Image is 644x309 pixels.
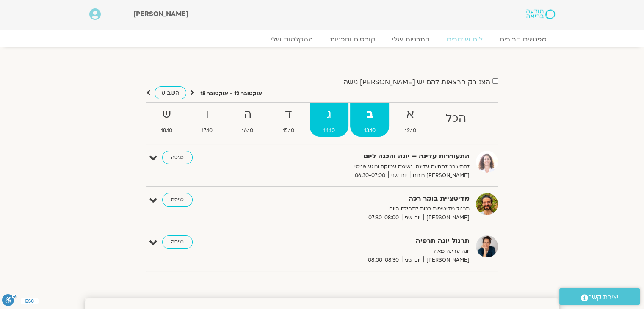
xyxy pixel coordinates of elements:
a: מפגשים קרובים [491,35,555,44]
span: השבוע [161,89,180,97]
strong: מדיטציית בוקר רכה [262,193,470,204]
span: [PERSON_NAME] [423,256,470,265]
a: ו17.10 [188,103,227,137]
a: ההקלטות שלי [262,35,321,44]
span: יום שני [402,256,423,265]
p: יוגה עדינה מאוד [262,247,470,256]
span: 06:30-07:00 [352,171,388,180]
span: 07:30-08:00 [365,213,402,222]
a: ב13.10 [350,103,389,137]
span: 13.10 [350,126,389,135]
a: הכל [431,103,480,137]
span: יום שני [402,213,423,222]
a: ש18.10 [147,103,186,137]
strong: א [391,105,430,124]
a: ג14.10 [310,103,348,137]
strong: ו [188,105,227,124]
strong: התעוררות עדינה – יוגה והכנה ליום [262,151,470,162]
a: כניסה [162,151,193,164]
span: 18.10 [147,126,186,135]
strong: תרגול יוגה תרפיה [262,235,470,247]
a: א12.10 [391,103,430,137]
strong: ג [310,105,348,124]
strong: ה [228,105,267,124]
a: כניסה [162,193,193,207]
a: ד15.10 [269,103,308,137]
span: 17.10 [188,126,227,135]
p: תרגול מדיטציות רכות לתחילת היום [262,204,470,213]
p: להתעורר לתנועה עדינה, נשימה עמוקה ורוגע פנימי [262,162,470,171]
span: [PERSON_NAME] רוחם [410,171,470,180]
label: הצג רק הרצאות להם יש [PERSON_NAME] גישה [343,78,490,86]
a: התכניות שלי [384,35,438,44]
strong: ב [350,105,389,124]
span: 15.10 [269,126,308,135]
span: 14.10 [310,126,348,135]
a: לוח שידורים [438,35,491,44]
span: 16.10 [228,126,267,135]
a: השבוע [155,86,186,99]
strong: ד [269,105,308,124]
a: קורסים ותכניות [321,35,384,44]
span: 12.10 [391,126,430,135]
span: [PERSON_NAME] [423,213,470,222]
strong: הכל [431,109,480,128]
span: [PERSON_NAME] [133,9,188,19]
span: יצירת קשר [588,292,619,303]
a: ה16.10 [228,103,267,137]
strong: ש [147,105,186,124]
span: 08:00-08:30 [365,256,402,265]
a: יצירת קשר [559,288,640,305]
p: אוקטובר 12 - אוקטובר 18 [200,89,262,98]
nav: Menu [89,35,555,44]
a: כניסה [162,235,193,249]
span: יום שני [388,171,410,180]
